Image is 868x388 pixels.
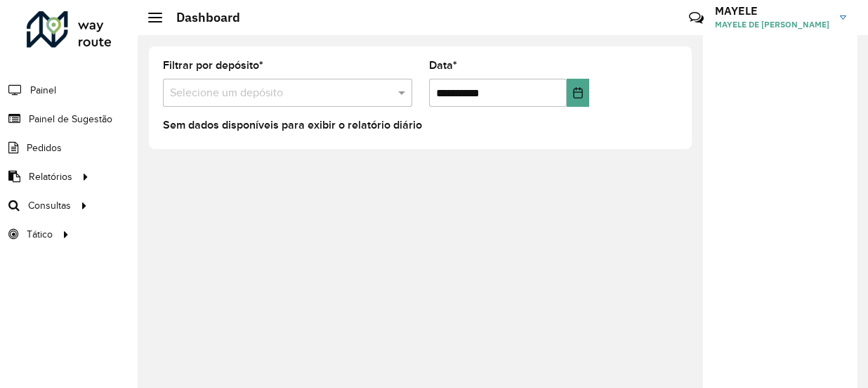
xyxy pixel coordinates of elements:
[163,57,263,74] label: Filtrar por depósito
[681,3,711,33] a: Contato Rápido
[715,4,829,18] h3: MAYELE
[27,227,53,242] span: Tático
[162,10,240,25] h2: Dashboard
[567,79,589,107] button: Choose Date
[30,83,56,98] span: Painel
[27,141,62,155] span: Pedidos
[28,198,71,213] span: Consultas
[29,169,72,184] span: Relatórios
[429,57,457,74] label: Data
[163,117,422,134] label: Sem dados disponíveis para exibir o relatório diário
[29,112,112,127] span: Painel de Sugestão
[715,18,829,31] span: MAYELE DE [PERSON_NAME]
